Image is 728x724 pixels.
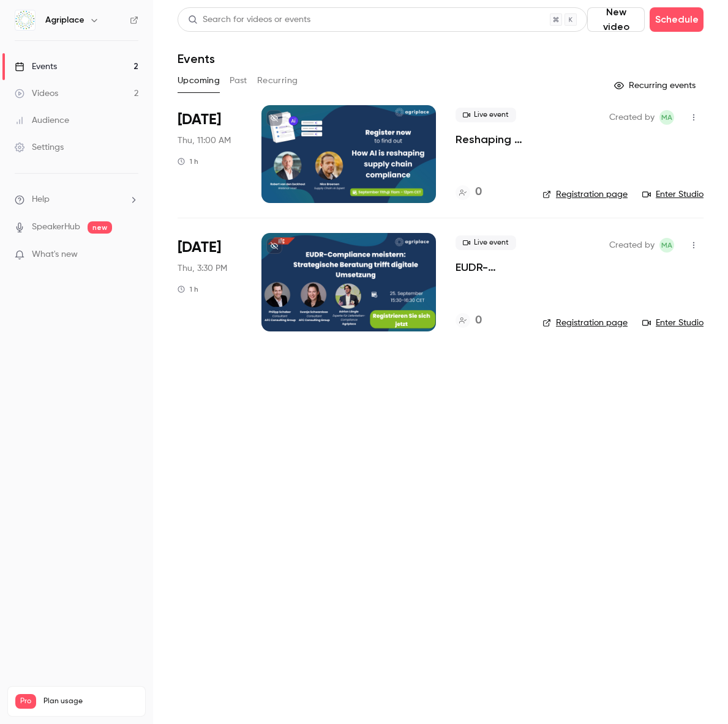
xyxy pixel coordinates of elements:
span: Live event [456,235,516,250]
span: [DATE] [178,238,221,257]
a: Reshaping Supply Chain Compliance with AI [456,132,523,147]
img: Agriplace [15,10,35,30]
div: Sep 18 Thu, 11:00 AM (Europe/Amsterdam) [178,105,242,203]
h1: Events [178,51,215,66]
div: 1 h [178,157,198,166]
button: Recurring [257,71,298,90]
button: New video [587,7,645,32]
a: Registration page [542,188,628,201]
div: 1 h [178,284,198,294]
h4: 0 [475,312,482,329]
div: Events [15,61,57,73]
span: Marketing Agriplace [659,110,674,125]
span: Help [32,193,50,206]
button: Past [230,71,247,90]
div: Videos [15,87,58,100]
a: SpeakerHub [32,221,80,234]
a: 0 [456,184,482,201]
span: Pro [15,694,36,709]
h6: Agriplace [45,14,84,26]
span: Thu, 11:00 AM [178,135,231,147]
span: MA [661,110,672,125]
button: Schedule [650,7,704,32]
a: Enter Studio [642,188,704,201]
li: help-dropdown-opener [15,193,138,206]
div: Audience [15,114,69,127]
span: Created by [609,238,655,253]
h4: 0 [475,184,482,201]
a: EUDR-Compliance meistern: Strategische Beratung trifft digitale Umsetzung [456,260,523,275]
span: new [88,221,112,234]
a: Registration page [542,317,628,329]
span: MA [661,238,672,253]
span: Live event [456,108,516,122]
a: Enter Studio [642,317,704,329]
div: Settings [15,141,64,153]
div: Search for videos or events [188,13,310,26]
span: Marketing Agriplace [659,238,674,253]
span: [DATE] [178,110,221,130]
span: Created by [609,110,655,125]
span: What's new [32,248,78,261]
button: Upcoming [178,71,220,90]
span: Thu, 3:30 PM [178,262,227,275]
div: Sep 25 Thu, 3:30 PM (Europe/Amsterdam) [178,233,242,331]
button: Recurring events [609,76,704,95]
a: 0 [456,312,482,329]
span: Plan usage [43,696,138,706]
